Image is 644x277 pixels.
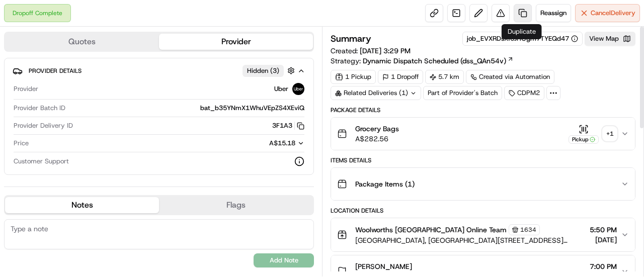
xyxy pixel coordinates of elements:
button: Grocery BagsA$282.56Pickup+1 [331,118,635,150]
span: Price [14,139,29,148]
div: 💻 [85,146,93,154]
div: 📗 [10,146,18,154]
img: 1736555255976-a54dd68f-1ca7-489b-9aae-adbdc363a1c4 [10,96,28,114]
span: 5:50 PM [590,225,617,235]
button: Notes [5,197,159,213]
a: 💻API Documentation [81,141,166,159]
div: Items Details [331,156,635,164]
span: A$282.56 [355,134,399,144]
span: Provider Batch ID [14,104,65,113]
button: Package Items (1) [331,168,635,200]
div: Pickup [569,135,599,144]
div: + 1 [603,127,617,141]
span: Cancel Delivery [591,9,635,18]
span: Uber [274,84,288,94]
span: [GEOGRAPHIC_DATA], [GEOGRAPHIC_DATA][STREET_ADDRESS][GEOGRAPHIC_DATA] [355,235,586,245]
button: Hidden (3) [243,64,297,77]
span: Package Items ( 1 ) [355,179,415,189]
button: A$15.18 [216,139,304,148]
img: uber-new-logo.jpeg [292,83,304,95]
div: Start new chat [34,96,165,106]
button: Start new chat [171,99,183,111]
span: A$15.18 [269,139,295,147]
button: Reassign [536,4,571,22]
div: 1 Dropoff [378,70,423,84]
button: View Map [585,32,635,46]
button: CancelDelivery [575,4,640,22]
button: Pickup+1 [569,124,617,144]
span: 1634 [520,226,536,234]
div: We're available if you need us! [34,106,127,114]
button: Quotes [5,34,159,50]
button: Flags [159,197,313,213]
div: 5.7 km [425,70,464,84]
span: Provider Details [29,67,82,75]
span: 7:00 PM [590,261,617,271]
a: 📗Knowledge Base [6,141,81,159]
span: [DATE] [590,235,617,245]
span: Pylon [100,170,122,177]
div: CDPM2 [504,86,544,100]
button: Woolworths [GEOGRAPHIC_DATA] Online Team1634[GEOGRAPHIC_DATA], [GEOGRAPHIC_DATA][STREET_ADDRESS][... [331,218,635,251]
span: [PERSON_NAME] [355,261,412,271]
div: Strategy: [331,56,514,66]
input: Clear [26,64,166,75]
span: Knowledge Base [20,145,77,155]
a: Created via Automation [466,70,554,84]
div: Related Deliveries (1) [331,86,421,100]
a: Powered byPylon [71,169,122,177]
div: Location Details [331,207,635,215]
button: Provider DetailsHidden (3) [13,62,305,79]
span: Dynamic Dispatch Scheduled (dss_QAn54v) [363,56,506,66]
button: job_EVXRDsXf6JHGgm7TYEQd47 [467,34,578,43]
span: [DATE] 3:29 PM [360,46,411,55]
img: Nash [10,10,30,30]
span: API Documentation [95,145,162,155]
div: Duplicate [502,24,542,39]
span: Reassign [540,9,567,18]
div: Package Details [331,106,635,114]
button: Pickup [569,124,599,144]
h3: Summary [331,34,371,43]
button: 3F1A3 [272,121,304,130]
span: Customer Support [14,157,69,166]
span: Woolworths [GEOGRAPHIC_DATA] Online Team [355,225,507,235]
span: Created: [331,46,411,56]
div: 1 Pickup [331,70,376,84]
a: Dynamic Dispatch Scheduled (dss_QAn54v) [363,56,514,66]
span: Hidden ( 3 ) [247,66,279,75]
span: bat_b35YNmX1WhuVEpZS4XEviQ [200,104,304,113]
button: Provider [159,34,313,50]
span: Grocery Bags [355,124,399,134]
p: Welcome 👋 [10,40,183,56]
span: Provider Delivery ID [14,121,73,130]
span: Provider [14,84,38,94]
